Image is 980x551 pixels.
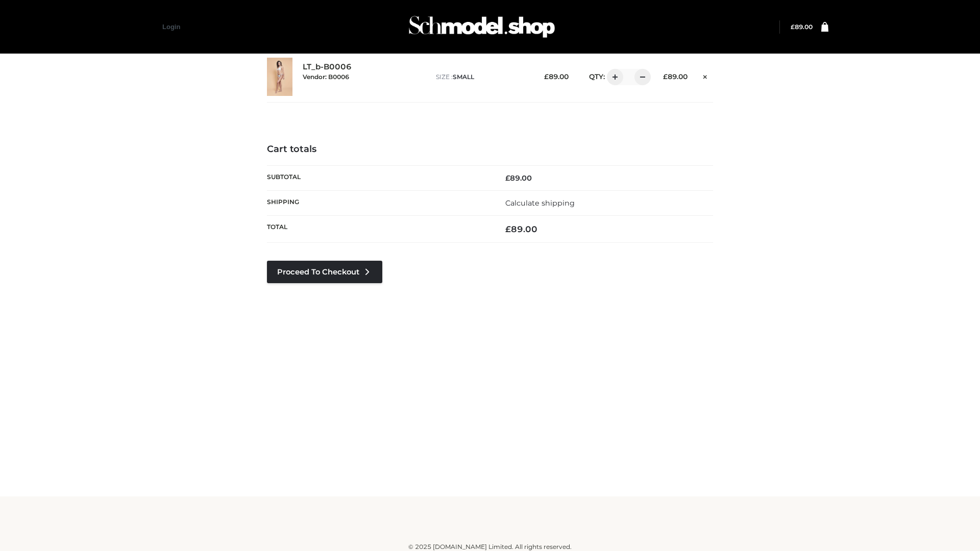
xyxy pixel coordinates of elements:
a: £89.00 [791,23,813,31]
img: Schmodel Admin 964 [405,7,558,47]
div: QTY: [579,69,647,85]
span: £ [663,72,668,81]
a: Calculate shipping [505,198,575,208]
th: Shipping [267,190,490,215]
p: size : [436,72,528,82]
span: SMALL [453,73,474,81]
bdi: 89.00 [663,72,688,81]
th: Total [267,216,490,243]
h4: Cart totals [267,144,713,155]
a: Proceed to Checkout [267,261,382,283]
span: £ [791,23,795,31]
bdi: 89.00 [505,173,532,183]
span: £ [505,224,511,234]
span: £ [544,72,549,81]
bdi: 89.00 [505,224,537,234]
span: £ [505,173,510,183]
div: LT_b-B0006 [303,62,426,91]
small: Vendor: B0006 [303,73,349,81]
a: Remove this item [698,69,713,82]
a: Login [162,23,180,31]
bdi: 89.00 [544,72,569,81]
th: Subtotal [267,165,490,190]
bdi: 89.00 [791,23,813,31]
